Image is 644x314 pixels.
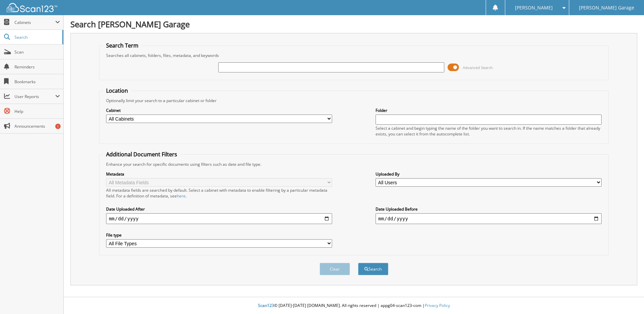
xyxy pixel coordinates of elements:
[320,263,350,275] button: Clear
[177,193,186,199] a: here
[55,124,61,129] div: 1
[103,151,181,158] legend: Additional Document Filters
[376,213,602,224] input: end
[106,171,332,177] label: Metadata
[103,161,605,167] div: Enhance your search for specific documents using filters such as date and file type.
[14,34,59,40] span: Search
[106,187,332,199] div: All metadata fields are searched by default. Select a cabinet with metadata to enable filtering b...
[64,297,644,314] div: © [DATE]-[DATE] [DOMAIN_NAME]. All rights reserved | appg04-scan123-com |
[515,6,553,10] span: [PERSON_NAME]
[14,64,60,70] span: Reminders
[14,108,60,114] span: Help
[103,42,142,49] legend: Search Term
[376,125,602,137] div: Select a cabinet and begin typing the name of the folder you want to search in. If the name match...
[106,107,332,113] label: Cabinet
[103,98,605,103] div: Optionally limit your search to a particular cabinet or folder
[376,206,602,212] label: Date Uploaded Before
[14,123,60,129] span: Announcements
[258,303,274,308] span: Scan123
[14,94,55,99] span: User Reports
[106,213,332,224] input: start
[106,232,332,238] label: File type
[579,6,634,10] span: [PERSON_NAME] Garage
[7,3,57,12] img: scan123-logo-white.svg
[106,206,332,212] label: Date Uploaded After
[14,79,60,85] span: Bookmarks
[103,53,605,58] div: Searches all cabinets, folders, files, metadata, and keywords
[425,303,450,308] a: Privacy Policy
[70,19,637,30] h1: Search [PERSON_NAME] Garage
[14,20,55,25] span: Cabinets
[376,171,602,177] label: Uploaded By
[103,87,131,94] legend: Location
[14,49,60,55] span: Scan
[463,65,493,70] span: Advanced Search
[358,263,388,275] button: Search
[376,107,602,113] label: Folder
